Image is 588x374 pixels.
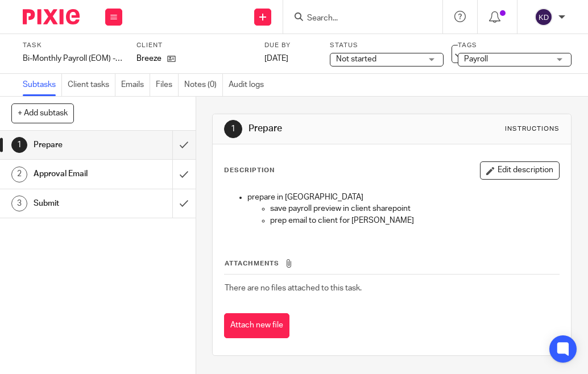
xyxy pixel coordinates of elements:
[336,55,376,63] span: Not started
[458,41,572,50] label: Tags
[11,103,74,123] button: + Add subtask
[11,167,27,182] div: 2
[225,284,362,292] span: There are no files attached to this task.
[23,53,122,64] div: Bi-Monthly Payroll (EOM) - Vensure
[34,136,118,153] h1: Prepare
[224,313,289,339] button: Attach new file
[247,192,559,203] p: prepare in [GEOGRAPHIC_DATA]
[264,41,316,50] label: Due by
[330,41,444,50] label: Status
[23,41,122,50] label: Task
[136,53,162,64] p: Breeze
[464,55,488,63] span: Payroll
[23,74,62,96] a: Subtasks
[11,196,27,211] div: 3
[225,260,279,267] span: Attachments
[224,120,242,138] div: 1
[270,215,559,226] p: prep email to client for [PERSON_NAME]
[270,203,559,214] p: save payroll preview in client sharepoint
[505,124,560,134] div: Instructions
[224,166,275,175] p: Description
[249,123,416,135] h1: Prepare
[184,74,223,96] a: Notes (0)
[23,9,80,24] img: Pixie
[11,137,27,153] div: 1
[121,74,150,96] a: Emails
[68,74,115,96] a: Client tasks
[535,8,553,26] img: svg%3E
[34,165,118,182] h1: Approval Email
[264,55,288,63] span: [DATE]
[156,74,179,96] a: Files
[34,195,118,212] h1: Submit
[480,161,560,180] button: Edit description
[229,74,270,96] a: Audit logs
[306,14,408,24] input: Search
[136,41,250,50] label: Client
